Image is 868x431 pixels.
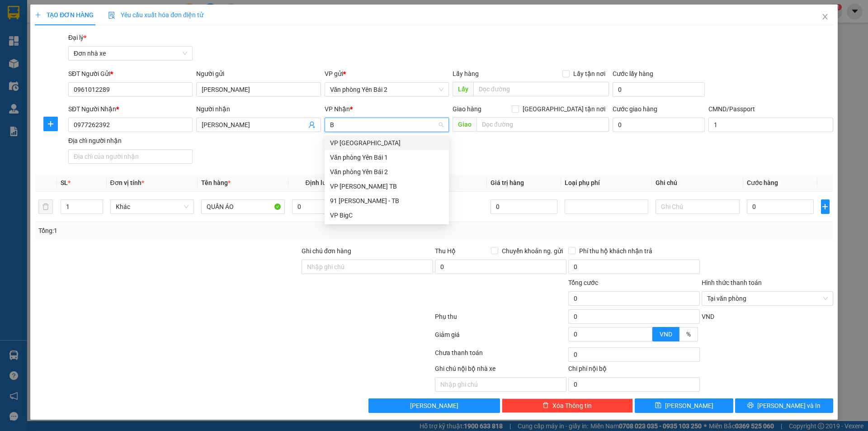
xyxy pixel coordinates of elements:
input: Cước giao hàng [613,118,705,132]
label: Hình thức thanh toán [702,279,762,286]
input: Dọc đường [473,82,609,96]
span: Tại văn phòng [707,292,828,305]
span: close [821,13,829,20]
button: [PERSON_NAME] [368,398,500,413]
div: Văn phòng Yên Bái 1 [330,152,443,162]
button: plus [43,117,58,131]
span: Xóa Thông tin [552,401,592,411]
label: Ghi chú đơn hàng [302,247,351,255]
span: VND [660,331,672,338]
span: Lấy hàng [453,70,479,77]
span: [GEOGRAPHIC_DATA] tận nơi [519,104,609,114]
div: Người gửi [196,69,321,79]
div: VP BigC [330,210,443,220]
span: [PERSON_NAME] [665,401,713,411]
li: Hotline: 19001155 [85,33,378,45]
input: Nhập ghi chú [435,377,566,392]
span: Giao hàng [453,105,481,113]
input: Dọc đường [476,117,609,132]
input: Địa chỉ của người nhận [68,149,193,164]
span: VND [702,313,714,320]
input: Ghi chú đơn hàng [302,260,433,274]
span: save [655,402,661,409]
span: % [686,331,691,338]
div: CMND/Passport [708,104,833,114]
div: VP [GEOGRAPHIC_DATA] [330,138,443,148]
div: VP [PERSON_NAME] TB [330,181,443,191]
input: Ghi Chú [656,199,739,214]
th: Loại phụ phí [561,174,652,192]
img: logo.jpg [11,11,57,57]
span: VP Nhận [325,105,350,113]
div: Chi phí nội bộ [568,364,700,377]
div: Ghi chú nội bộ nhà xe [435,364,566,377]
button: deleteXóa Thông tin [502,398,633,413]
img: icon [108,12,115,19]
div: 91 Đặng Nghiễm - TB [325,194,449,208]
div: Chưa thanh toán [434,348,567,364]
span: SL [61,179,68,186]
div: VP Ninh Bình [325,136,449,150]
span: Yêu cầu xuất hóa đơn điện tử [108,11,203,19]
div: Văn phòng Yên Bái 1 [325,150,449,165]
button: plus [821,199,830,214]
span: Tên hàng [201,179,231,186]
span: printer [747,402,754,409]
div: SĐT Người Gửi [68,69,193,79]
input: Cước lấy hàng [613,82,705,97]
button: Close [812,5,838,30]
span: plus [35,12,41,18]
label: Cước giao hàng [613,105,657,113]
li: Số 10 ngõ 15 Ngọc Hồi, Q.[PERSON_NAME], [GEOGRAPHIC_DATA] [85,22,378,33]
span: Lấy [453,82,473,96]
span: Cước hàng [747,179,778,186]
span: Chuyển khoản ng. gửi [498,246,566,256]
span: TẠO ĐƠN HÀNG [35,11,94,19]
div: Văn phòng Yên Bái 2 [330,167,443,177]
span: Khác [116,200,189,213]
div: Tổng: 1 [38,226,335,236]
span: Văn phòng Yên Bái 2 [330,83,443,96]
div: Văn phòng Yên Bái 2 [325,165,449,179]
span: user-add [308,121,316,128]
b: GỬI : Văn phòng Yên Bái 2 [11,66,159,81]
th: Ghi chú [652,174,743,192]
div: VP BigC [325,208,449,223]
div: Giảm giá [434,330,567,346]
span: [PERSON_NAME] và In [757,401,821,411]
span: Lấy tận nơi [570,69,609,79]
span: Đại lý [68,34,86,41]
span: Phí thu hộ khách nhận trả [576,246,656,256]
span: Thu Hộ [435,247,456,255]
input: 0 [491,199,558,214]
span: plus [44,120,57,128]
div: Người nhận [196,104,321,114]
div: VP gửi [325,69,449,79]
button: save[PERSON_NAME] [635,398,733,413]
span: Giá trị hàng [491,179,524,186]
div: Phụ thu [434,312,567,327]
input: VD: Bàn, Ghế [201,199,285,214]
div: SĐT Người Nhận [68,104,193,114]
span: delete [542,402,549,409]
span: Định lượng [305,179,337,186]
div: VP Trần Phú TB [325,179,449,194]
button: delete [38,199,53,214]
span: [PERSON_NAME] [410,401,458,411]
div: Địa chỉ người nhận [68,136,193,146]
span: plus [821,203,829,210]
div: 91 [PERSON_NAME] - TB [330,196,443,206]
span: Tổng cước [568,279,598,286]
span: Đơn vị tính [110,179,144,186]
label: Cước lấy hàng [613,70,653,77]
button: printer[PERSON_NAME] và In [735,398,833,413]
span: Giao [453,117,476,132]
span: Đơn nhà xe [74,47,187,60]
